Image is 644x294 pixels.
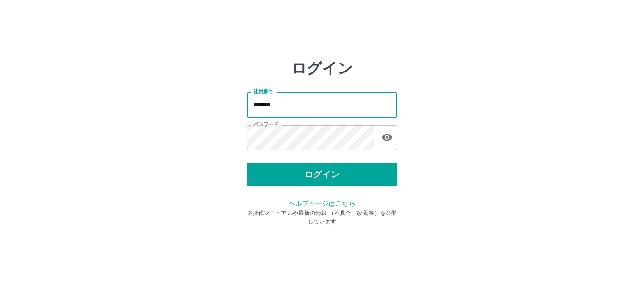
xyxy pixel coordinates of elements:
label: 社員番号 [253,88,273,95]
button: ログイン [247,163,397,186]
h2: ログイン [291,59,353,77]
label: パスワード [253,121,278,128]
p: ※操作マニュアルや最新の情報 （不具合、改善等）を公開しています [247,209,397,226]
a: ヘルプページはこちら [289,199,355,207]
